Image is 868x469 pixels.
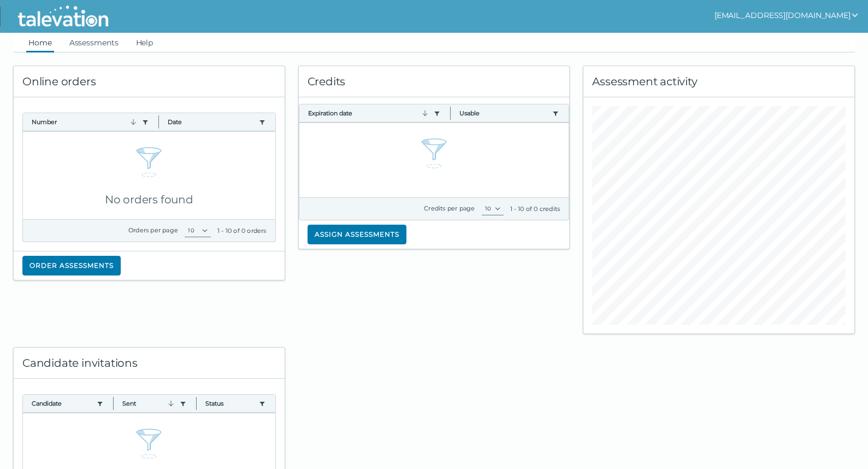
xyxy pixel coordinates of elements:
button: Column resize handle [447,101,454,125]
button: Usable [459,109,548,118]
div: Credits [299,66,570,97]
a: Help [134,33,156,52]
button: Assign assessments [308,225,406,244]
div: Candidate invitations [14,348,285,379]
div: Online orders [14,66,285,97]
div: 1 - 10 of 0 credits [510,204,560,213]
a: Assessments [67,33,121,52]
span: No orders found [105,193,193,206]
button: Column resize handle [110,391,117,415]
button: Date [168,118,254,126]
div: 1 - 10 of 0 orders [217,226,267,235]
label: Credits per page [424,204,475,212]
button: Column resize handle [193,391,200,415]
label: Orders per page [128,226,178,234]
button: Order assessments [22,256,121,275]
button: show user actions [715,9,859,22]
button: Column resize handle [155,110,162,133]
button: Status [205,399,254,408]
div: Assessment activity [583,66,854,97]
button: Number [32,118,138,126]
button: Candidate [32,399,92,408]
button: Sent [122,399,175,408]
a: Home [26,33,54,52]
img: Talevation_Logo_Transparent_white.png [13,3,113,30]
button: Expiration date [308,109,429,118]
